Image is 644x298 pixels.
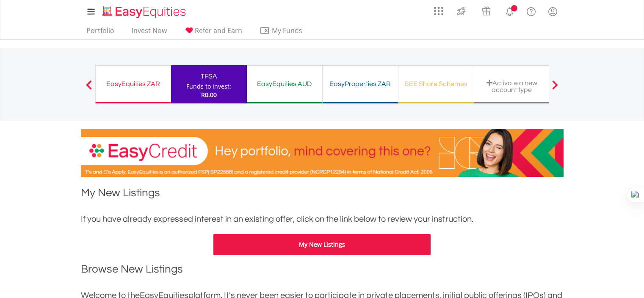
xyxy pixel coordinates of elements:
div: BEE Share Schemes [404,78,469,90]
a: Portfolio [83,26,118,39]
a: Refer and Earn [181,26,246,39]
a: Notifications [499,2,520,19]
h1: My New Listings [81,185,564,204]
button: My New Listings [213,234,431,255]
img: thrive-v2.svg [454,4,468,18]
a: Home page [99,2,189,19]
div: EasyEquities AUD [252,78,317,90]
div: If you have already expressed interest in an existing offer, click on the link below to review yo... [81,213,564,226]
a: AppsGrid [428,2,449,16]
div: TFSA [176,70,242,82]
span: Refer and Earn [195,26,242,35]
a: My Profile [542,2,564,21]
div: Activate a new account type [479,79,544,93]
div: EasyProperties ZAR [328,78,393,90]
span: My Funds [260,25,315,36]
h1: Browse New Listings [81,262,564,281]
img: EasyEquities_Logo.png [101,5,189,19]
div: EasyEquities ZAR [101,78,166,90]
a: Vouchers [474,2,499,18]
a: Invest Now [128,26,170,39]
img: vouchers-v2.svg [479,4,493,18]
img: grid-menu-icon.svg [434,6,443,16]
span: R0.00 [201,91,217,99]
div: Funds to invest: [186,82,231,91]
a: FAQ's and Support [520,2,542,19]
img: EasyCredit Promotion Banner [81,129,564,177]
